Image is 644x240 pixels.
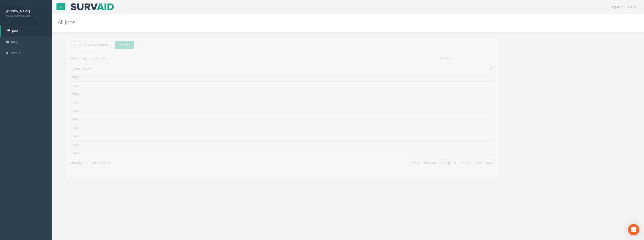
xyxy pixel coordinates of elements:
a: 5 [457,159,464,166]
input: Search: [444,55,487,62]
a: Jobs [1,25,52,37]
button: Refresh [107,41,126,49]
button: All [62,41,72,49]
a: [PERSON_NAME] Apex Surveys Ltd [6,8,46,18]
a: First [403,159,414,166]
td: 7472 [63,140,486,149]
a: 1 [431,159,438,166]
select: Showentries [70,55,88,62]
td: 7471 [63,149,486,157]
td: 7484 [63,115,486,124]
div: Open Intercom Messenger [628,224,639,235]
a: Previous [414,159,431,166]
td: 7493 [63,107,486,115]
td: 7483 [63,124,486,132]
span: Map [11,40,18,44]
strong: [PERSON_NAME] [6,9,30,13]
button: Newly Assigned [72,41,103,49]
a: 3 [444,159,451,166]
label: Show entries [62,55,97,62]
td: 7521 [63,73,486,82]
div: Showing 1 to 10 of 46 entries [62,159,235,165]
span: Apex Surveys Ltd [6,13,46,18]
span: Profile [10,51,20,55]
td: 7511 [63,82,486,90]
td: 7502 [63,90,486,99]
a: 2 [437,159,444,166]
label: Search: [432,55,487,62]
a: Next [464,159,476,166]
td: 7473 [63,132,486,140]
th: Job Number: activate to sort column ascending [63,65,486,73]
h2: All Jobs [58,19,540,25]
a: 4 [451,159,457,166]
td: 7494 [63,98,486,107]
span: Jobs [12,29,18,33]
a: Last [476,159,487,166]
